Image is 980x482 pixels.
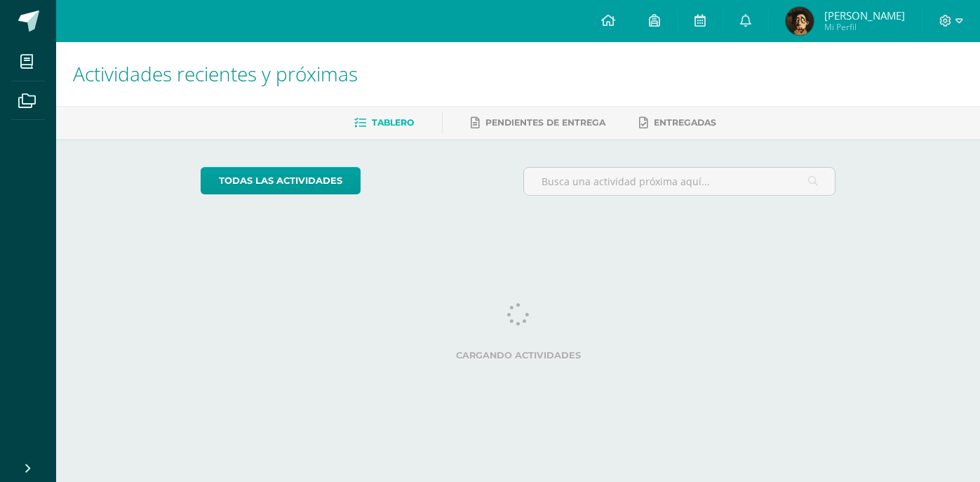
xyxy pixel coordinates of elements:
[524,168,835,195] input: Busca una actividad próxima aquí...
[824,21,905,33] span: Mi Perfil
[201,167,361,194] a: todas las Actividades
[639,112,716,134] a: Entregadas
[372,117,414,128] span: Tablero
[354,112,414,134] a: Tablero
[485,117,605,128] span: Pendientes de entrega
[471,112,605,134] a: Pendientes de entrega
[786,7,814,35] img: bbaadbe0cdc19caa6fc97f19e8e21bb6.png
[824,8,905,22] span: [PERSON_NAME]
[73,60,358,87] span: Actividades recientes y próximas
[201,350,835,361] label: Cargando actividades
[654,117,716,128] span: Entregadas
